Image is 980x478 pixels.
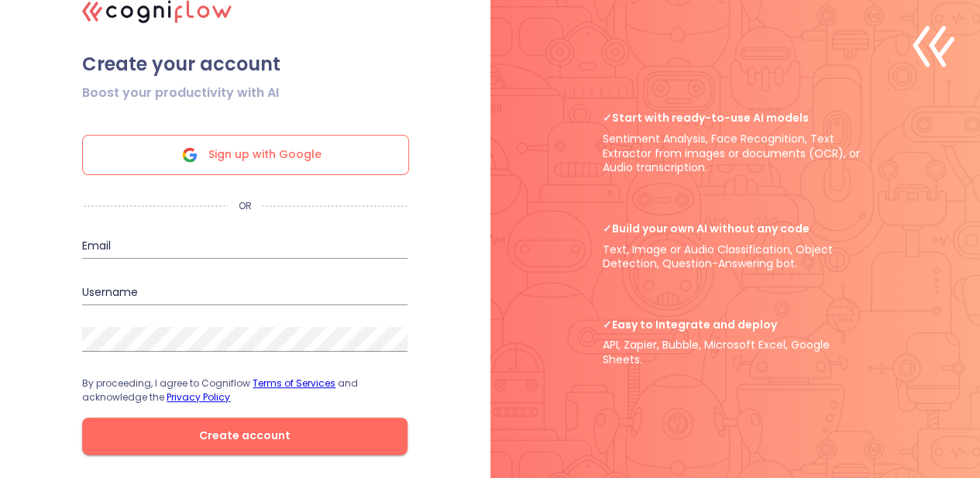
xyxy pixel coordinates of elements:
p: Text, Image or Audio Classification, Object Detection, Question-Answering bot. [603,222,868,271]
b: ✓ [603,221,612,236]
b: ✓ [603,317,612,332]
span: Start with ready-to-use AI models [603,111,868,126]
span: Create your account [82,53,407,76]
span: Sign up with Google [208,136,322,174]
span: Boost your productivity with AI [82,84,279,102]
button: Create account [82,418,407,455]
span: Build your own AI without any code [603,222,868,236]
p: OR [228,200,263,212]
div: Sign up with Google [82,135,409,175]
span: Easy to Integrate and deploy [603,318,868,332]
b: ✓ [603,110,612,126]
p: Sentiment Analysis, Face Recognition, Text Extractor from images or documents (OCR), or Audio tra... [603,111,868,174]
a: Privacy Policy [167,390,230,404]
p: By proceeding, I agree to Cogniflow and acknowledge the [82,377,407,404]
a: Terms of Services [253,377,335,390]
span: Create account [107,426,383,445]
p: API, Zapier, Bubble, Microsoft Excel, Google Sheets. [603,318,868,367]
